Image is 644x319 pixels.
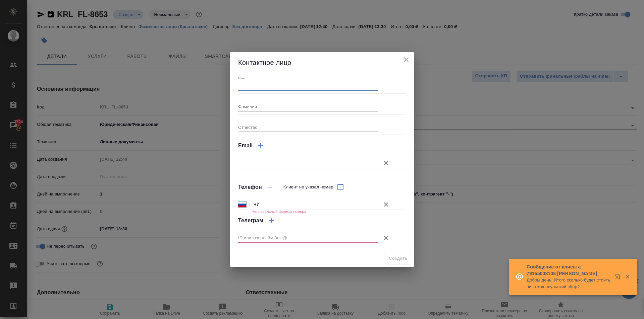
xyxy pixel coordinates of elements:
h4: Телеграм [238,217,263,225]
p: Добры день! Итого сколько будет стоить виза + консульский сбор? [527,277,610,290]
button: Добавить [263,213,279,229]
label: Имя [238,76,245,80]
button: Открыть в новой вкладке [611,270,627,286]
button: Добавить [253,138,269,154]
input: ✎ Введи что-нибудь [252,200,378,210]
h6: Неправильный формат номера [252,210,306,214]
p: Сообщение от клиента 79155008108 [PERSON_NAME] [527,263,610,277]
h4: Email [238,142,253,150]
button: close [401,55,411,65]
h4: Телефон [238,183,262,191]
span: Клиент не указал номер [283,184,333,190]
button: Закрыть [621,274,634,280]
input: ID или юзернейм без @ [238,233,378,243]
button: Добавить [262,179,278,195]
span: Контактное лицо [238,59,291,66]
